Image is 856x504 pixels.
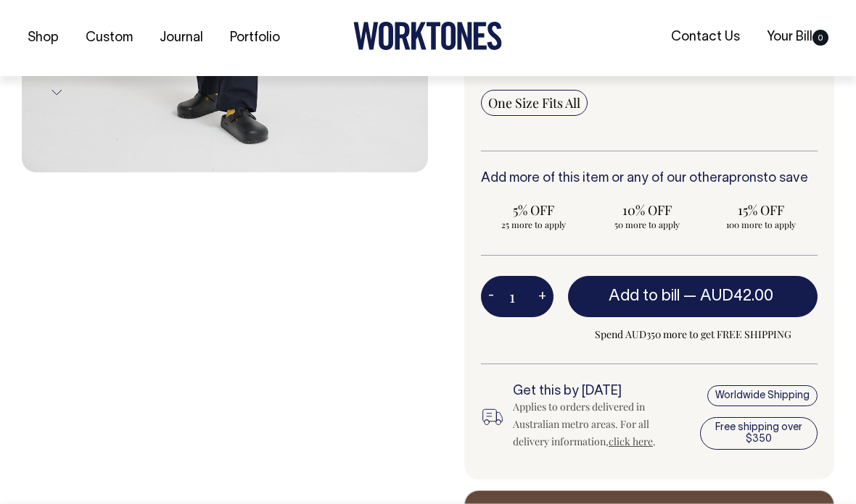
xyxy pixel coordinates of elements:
span: 0 [812,30,828,46]
a: Shop [22,26,65,50]
span: One Size Fits All [488,94,580,112]
span: Add to bill [609,289,680,303]
span: 100 more to apply [715,219,806,230]
span: 15% OFF [715,201,806,219]
button: - [481,282,501,311]
span: Spend AUD350 more to get FREE SHIPPING [568,326,818,343]
input: 5% OFF 25 more to apply [481,197,586,235]
a: Contact Us [665,25,746,49]
button: Add to bill —AUD42.00 [568,276,818,316]
span: 25 more to apply [488,219,579,230]
button: Next [46,76,67,109]
span: 50 more to apply [602,219,693,230]
a: Journal [154,26,209,50]
a: Your Bill0 [761,25,834,49]
span: 5% OFF [488,201,579,219]
h6: Get this by [DATE] [513,385,664,399]
input: One Size Fits All [481,90,588,116]
span: — [683,289,777,303]
a: Portfolio [224,26,286,50]
span: 10% OFF [602,201,693,219]
span: AUD42.00 [700,289,773,303]
a: Custom [80,26,139,50]
button: + [531,282,553,311]
h6: Add more of this item or any of our other to save [481,172,818,186]
a: aprons [722,172,763,185]
div: Applies to orders delivered in Australian metro areas. For all delivery information, . [513,398,664,450]
input: 15% OFF 100 more to apply [708,197,813,235]
input: 10% OFF 50 more to apply [595,197,700,235]
a: click here [609,434,653,448]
